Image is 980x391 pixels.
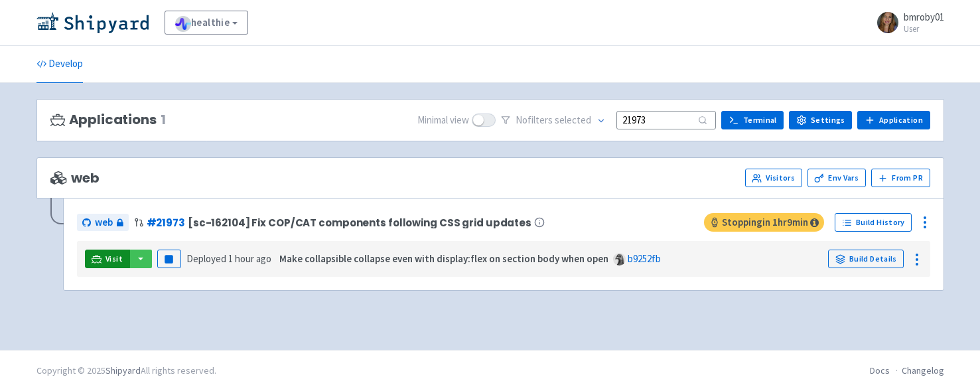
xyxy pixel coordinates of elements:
a: Terminal [721,111,784,129]
a: Application [857,111,930,129]
div: Copyright © 2025 All rights reserved. [36,364,216,378]
span: 1 [161,112,166,127]
a: Changelog [902,364,944,376]
a: Env Vars [807,169,866,187]
a: Visit [85,250,130,268]
a: Settings [789,111,852,129]
button: From PR [871,169,930,187]
span: web [95,215,113,230]
a: Shipyard [105,364,141,376]
input: Search... [616,111,716,129]
a: Docs [870,364,890,376]
time: 1 hour ago [228,252,271,265]
h3: Applications [50,112,166,127]
span: Minimal view [417,113,469,128]
img: Shipyard logo [36,12,149,33]
a: Develop [36,46,83,83]
a: b9252fb [628,252,661,265]
span: No filter s [516,113,591,128]
a: bmroby01 User [869,12,944,33]
a: Build Details [828,250,904,268]
span: bmroby01 [904,11,944,23]
a: web [77,214,129,232]
strong: Make collapsible collapse even with display:flex on section body when open [279,252,608,265]
span: Stopping in 1 hr 9 min [704,213,824,232]
small: User [904,25,944,33]
a: Visitors [745,169,802,187]
span: Visit [105,254,123,264]
span: selected [555,114,591,126]
button: Pause [157,250,181,268]
a: healthie [165,11,249,35]
a: #21973 [147,216,185,230]
span: Deployed [186,252,271,265]
span: web [50,171,100,186]
a: Build History [835,213,912,232]
span: [sc-162104] Fix COP/CAT components following CSS grid updates [188,217,531,228]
